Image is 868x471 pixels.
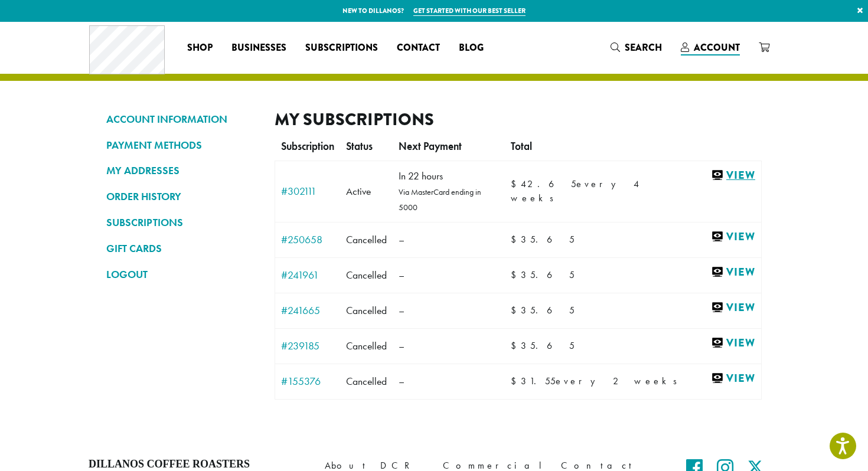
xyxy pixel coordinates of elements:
[393,293,505,328] td: –
[511,339,575,352] span: 35.65
[711,300,755,315] a: View
[346,140,373,153] span: Status
[511,375,521,387] span: $
[505,161,705,222] td: every 4 weeks
[106,135,257,155] a: PAYMENT METHODS
[711,230,755,244] a: View
[601,38,671,57] a: Search
[178,38,222,57] a: Shop
[106,161,257,181] a: MY ADDRESSES
[106,109,257,411] nav: Account pages
[275,109,762,130] h2: My Subscriptions
[89,458,307,471] h4: Dillanos Coffee Roasters
[281,376,334,387] a: #155376
[399,140,462,153] span: Next Payment
[511,178,576,190] span: 42.65
[281,140,334,153] span: Subscription
[281,305,334,316] a: #241665
[281,341,334,351] a: #239185
[340,222,393,257] td: Cancelled
[711,168,755,183] a: View
[106,212,257,233] a: SUBSCRIPTIONS
[625,41,662,54] span: Search
[281,234,334,245] a: #250658
[340,328,393,364] td: Cancelled
[511,339,521,352] span: $
[505,364,705,399] td: every 2 weeks
[393,364,505,399] td: –
[711,265,755,280] a: View
[511,304,575,316] span: 35.65
[340,293,393,328] td: Cancelled
[106,109,257,129] a: ACCOUNT INFORMATION
[340,161,393,222] td: Active
[106,238,257,259] a: GIFT CARDS
[281,270,334,280] a: #241961
[340,257,393,293] td: Cancelled
[511,269,521,281] span: $
[397,41,440,55] span: Contact
[393,161,505,222] td: In 22 hours
[187,41,213,55] span: Shop
[711,336,755,351] a: View
[511,375,556,387] span: 31.55
[511,140,532,153] span: Total
[231,41,286,55] span: Businesses
[413,6,526,16] a: Get started with our best seller
[393,328,505,364] td: –
[511,233,575,246] span: 35.65
[106,187,257,207] a: ORDER HISTORY
[340,364,393,399] td: Cancelled
[511,178,521,190] span: $
[106,264,257,284] a: LOGOUT
[281,186,334,197] a: #302111
[711,371,755,386] a: View
[393,257,505,293] td: –
[511,304,521,316] span: $
[305,41,378,55] span: Subscriptions
[694,41,740,54] span: Account
[511,233,521,246] span: $
[511,269,575,281] span: 35.65
[399,187,481,212] small: Via MasterCard ending in 5000
[459,41,484,55] span: Blog
[393,222,505,257] td: –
